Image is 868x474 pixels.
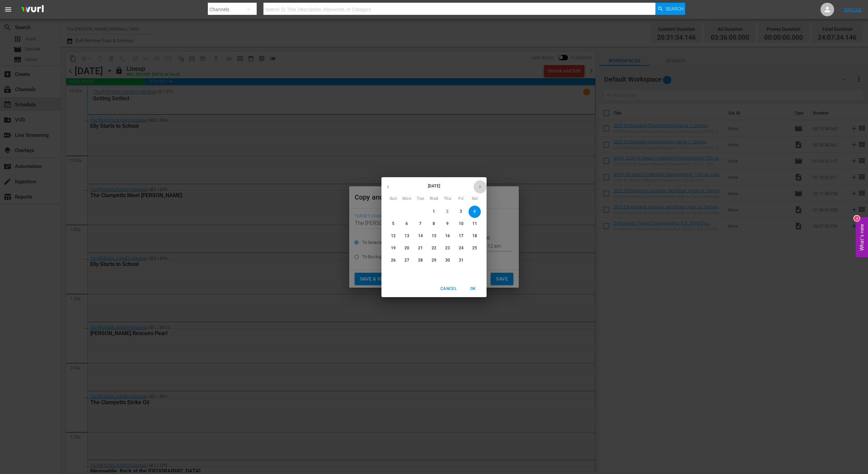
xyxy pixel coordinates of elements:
[455,195,467,202] span: Fri
[406,221,408,227] p: 6
[395,183,473,189] p: [DATE]
[446,221,449,227] p: 9
[391,245,396,251] p: 19
[387,242,399,254] button: 19
[414,254,427,267] button: 28
[401,195,413,202] span: Mon
[401,230,413,242] button: 13
[428,206,440,218] button: 1
[391,233,396,239] p: 12
[844,7,862,12] a: Sign Out
[441,206,454,218] button: 2
[469,242,481,254] button: 25
[459,221,463,227] p: 10
[433,209,435,214] p: 1
[438,283,459,294] button: Cancel
[401,254,413,267] button: 27
[459,245,463,251] p: 24
[854,215,860,221] div: 3
[469,195,481,202] span: Sat
[414,242,427,254] button: 21
[405,245,409,251] p: 20
[445,257,450,263] p: 30
[414,195,427,202] span: Tue
[428,254,440,267] button: 29
[418,257,423,263] p: 28
[472,221,477,227] p: 11
[4,5,12,14] span: menu
[414,218,427,230] button: 7
[418,233,423,239] p: 14
[445,245,450,251] p: 23
[405,233,409,239] p: 13
[666,3,684,15] span: Search
[441,242,454,254] button: 23
[414,230,427,242] button: 14
[428,195,440,202] span: Wed
[432,233,436,239] p: 15
[469,218,481,230] button: 11
[433,221,435,227] p: 8
[473,209,476,214] p: 4
[455,218,467,230] button: 10
[428,242,440,254] button: 22
[472,245,477,251] p: 25
[856,217,868,257] button: Open Feedback Widget
[432,245,436,251] p: 22
[418,245,423,251] p: 21
[391,257,396,263] p: 26
[401,242,413,254] button: 20
[387,230,399,242] button: 12
[387,195,399,202] span: Sun
[428,230,440,242] button: 15
[441,195,454,202] span: Thu
[446,209,449,214] p: 2
[387,218,399,230] button: 5
[462,283,484,294] button: OK
[455,254,467,267] button: 31
[392,221,394,227] p: 5
[465,285,481,292] span: OK
[469,206,481,218] button: 4
[401,218,413,230] button: 6
[419,221,421,227] p: 7
[455,206,467,218] button: 3
[460,209,462,214] p: 3
[469,230,481,242] button: 18
[472,233,477,239] p: 18
[387,254,399,267] button: 26
[459,233,463,239] p: 17
[445,233,450,239] p: 16
[16,2,49,18] img: ans4CAIJ8jUAAAAAAAAAAAAAAAAAAAAAAAAgQb4GAAAAAAAAAAAAAAAAAAAAAAAAJMjXAAAAAAAAAAAAAAAAAAAAAAAAgAT5G...
[428,218,440,230] button: 8
[441,218,454,230] button: 9
[455,242,467,254] button: 24
[432,257,436,263] p: 29
[405,257,409,263] p: 27
[441,254,454,267] button: 30
[459,257,463,263] p: 31
[455,230,467,242] button: 17
[440,285,457,292] span: Cancel
[441,230,454,242] button: 16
